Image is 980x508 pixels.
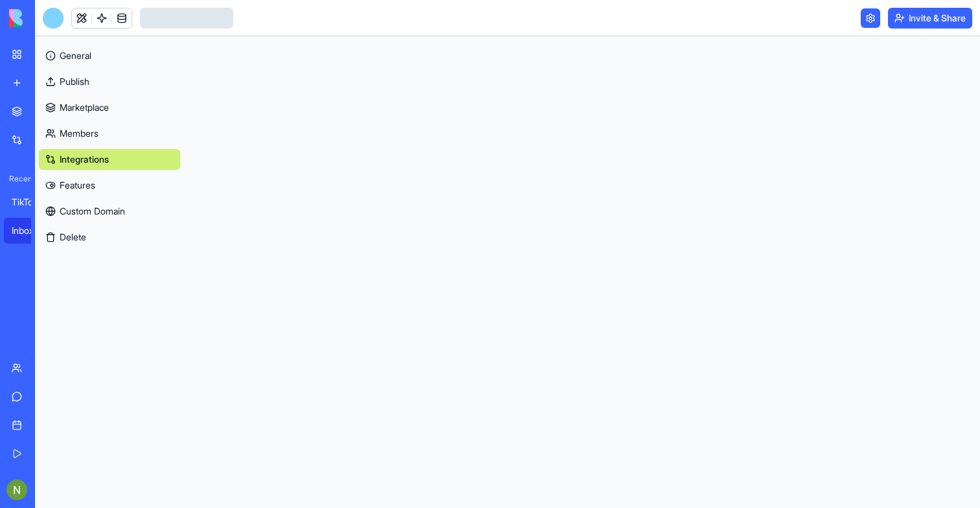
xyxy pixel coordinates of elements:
button: Delete [39,227,180,248]
img: ACg8ocJd-aovskpaOrMdWdnssmdGc9aDTLMfbDe5E_qUIAhqS8vtWA=s96-c [6,479,27,500]
div: TikTok Pixel Privacy Analyzer [12,196,48,209]
button: Invite & Share [888,8,972,29]
a: Members [39,123,180,144]
a: Features [39,175,180,196]
img: logo [9,9,89,27]
div: InboxLawyer [12,224,48,237]
span: Recent [4,174,31,184]
a: Integrations [39,149,180,170]
a: Publish [39,71,180,92]
a: TikTok Pixel Privacy Analyzer [4,189,56,215]
a: Custom Domain [39,201,180,222]
a: InboxLawyer [4,218,56,244]
a: Marketplace [39,97,180,118]
a: General [39,45,180,66]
